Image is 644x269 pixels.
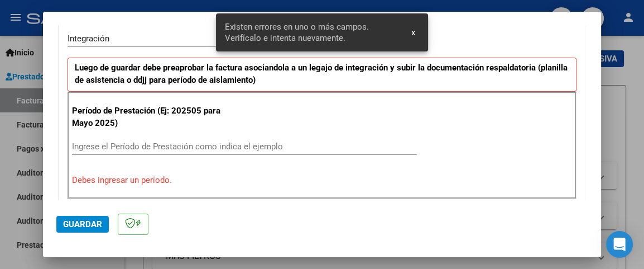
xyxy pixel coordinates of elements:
[72,105,222,130] p: Período de Prestación (Ej: 202505 para Mayo 2025)
[72,174,572,187] p: Debes ingresar un período.
[411,27,415,37] span: x
[606,231,633,258] div: Open Intercom Messenger
[56,216,109,233] button: Guardar
[68,34,109,44] span: Integración
[225,21,398,44] span: Existen errores en uno o más campos. Verifícalo e intenta nuevamente.
[402,22,424,43] button: x
[63,219,102,229] span: Guardar
[75,63,568,86] strong: Luego de guardar debe preaprobar la factura asociandola a un legajo de integración y subir la doc...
